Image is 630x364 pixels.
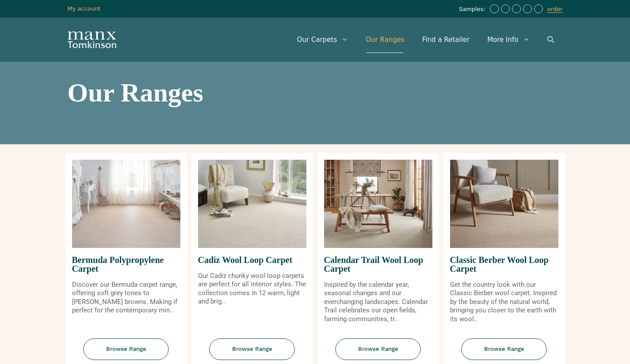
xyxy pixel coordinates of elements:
img: Calendar Trail Wool Loop Carpet [324,160,432,248]
span: Calendar Trail Wool Loop Carpet [324,248,432,281]
nav: Primary [288,26,563,53]
img: Classic Berber Wool Loop Carpet [450,160,558,248]
a: Open Search Bar [538,26,563,53]
span: Classic Berber Wool Loop Carpet [450,248,558,281]
span: Samples: [459,6,488,13]
h1: Our Ranges [68,79,563,106]
span: Browse Range [210,338,295,360]
span: Browse Range [462,338,547,360]
span: Bermuda Polypropylene Carpet [72,248,180,281]
a: My account [68,5,101,12]
a: Our Carpets [288,26,357,53]
a: Find a Retailer [413,26,478,53]
p: Our Cadiz chunky wool loop carpets are perfect for all interior styles. The collection comes in 1... [198,272,306,306]
p: Get the country look with our Classic Berber wool carpet. Inspired by the beauty of the natural w... [450,281,558,324]
a: Our Ranges [357,26,413,53]
span: Browse Range [336,338,421,360]
img: Manx Tomkinson [68,31,116,48]
span: Browse Range [84,338,169,360]
p: Discover our Bermuda carpet range, offering soft grey tones to [PERSON_NAME] browns. Making if pe... [72,281,180,315]
span: Cadiz Wool Loop Carpet [198,248,306,272]
a: More Info [478,26,538,53]
a: order [547,6,563,13]
p: Inspired by the calendar year, seasonal changes and our everchanging landscapes. Calendar Trail c... [324,281,432,324]
img: Bermuda Polypropylene Carpet [72,160,180,248]
img: Cadiz Wool Loop Carpet [198,160,306,248]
